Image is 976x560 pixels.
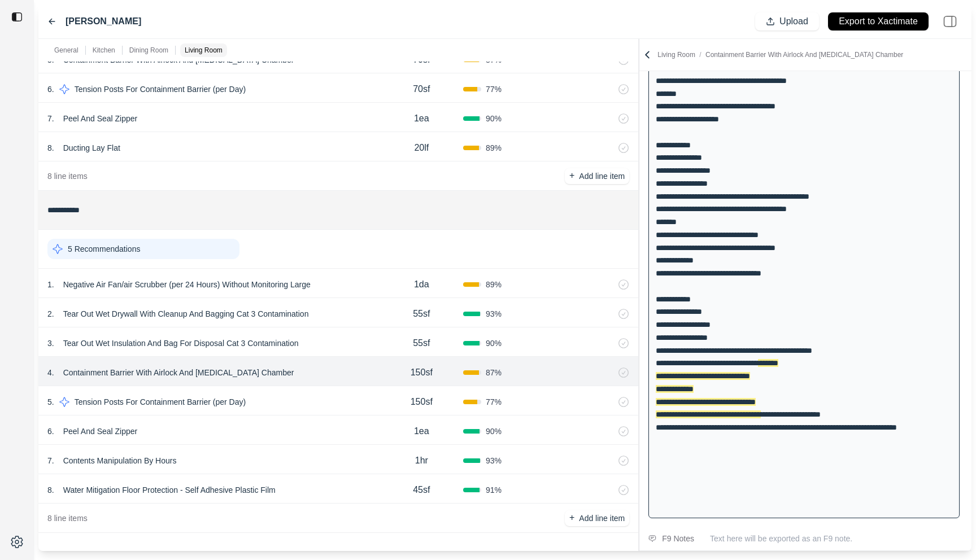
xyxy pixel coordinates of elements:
button: Export to Xactimate [828,12,929,30]
label: [PERSON_NAME] [66,15,141,28]
img: toggle sidebar [11,11,23,23]
img: right-panel.svg [938,9,962,34]
p: Upload [779,15,808,28]
button: Upload [755,12,819,30]
p: Export to Xactimate [839,15,918,28]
